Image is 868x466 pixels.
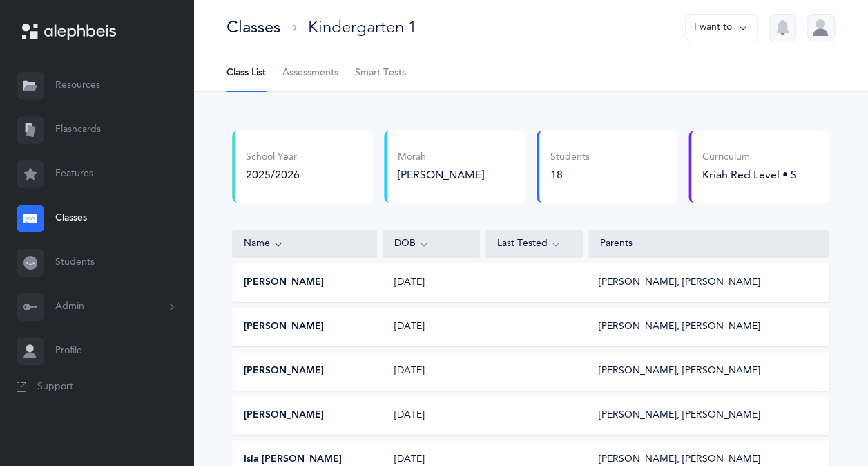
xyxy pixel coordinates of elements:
[383,409,480,422] div: [DATE]
[244,320,324,334] button: [PERSON_NAME]
[600,237,818,251] div: Parents
[398,151,514,165] div: Morah
[599,320,760,334] div: [PERSON_NAME], [PERSON_NAME]
[244,236,365,252] div: Name
[244,276,324,290] button: [PERSON_NAME]
[702,167,797,183] div: Kriah Red Level • S
[383,276,480,290] div: [DATE]
[244,409,324,422] button: [PERSON_NAME]
[37,380,73,394] span: Support
[497,236,571,252] div: Last Tested
[246,151,300,165] div: School Year
[799,397,851,449] iframe: Drift Widget Chat Controller
[685,14,758,41] button: I want to
[383,320,480,334] div: [DATE]
[550,151,590,165] div: Students
[394,236,468,252] div: DOB
[550,167,590,183] div: 18
[599,276,760,290] div: [PERSON_NAME], [PERSON_NAME]
[599,409,760,422] div: [PERSON_NAME], [PERSON_NAME]
[398,167,514,183] div: [PERSON_NAME]
[702,151,797,165] div: Curriculum
[355,66,406,80] span: Smart Tests
[599,364,760,378] div: [PERSON_NAME], [PERSON_NAME]
[226,16,280,39] div: Classes
[308,16,416,39] div: Kindergarten 1
[383,364,480,378] div: [DATE]
[246,167,300,183] div: 2025/2026
[244,364,324,378] button: [PERSON_NAME]
[282,66,338,80] span: Assessments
